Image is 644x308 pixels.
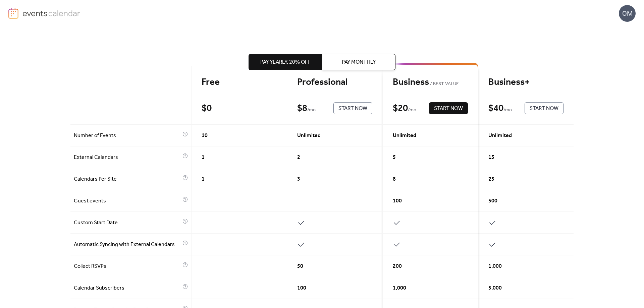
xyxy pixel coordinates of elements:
span: Pay Yearly, 20% off [260,58,310,66]
span: 5 [393,153,396,162]
span: Collect RSVPs [74,262,181,270]
span: Start Now [338,105,367,113]
span: External Calendars [74,153,181,162]
span: 1 [202,153,205,162]
button: Start Now [525,102,563,114]
img: logo [8,8,18,19]
span: / mo [307,106,316,114]
span: 8 [393,175,396,183]
div: $ 8 [297,103,307,114]
span: 50 [297,262,303,270]
span: 3 [297,175,300,183]
div: Business+ [488,76,563,88]
div: Free [202,76,277,88]
span: Unlimited [393,132,416,140]
span: 25 [488,175,494,183]
span: Start Now [434,105,463,113]
span: 10 [202,132,208,140]
img: logo-type [22,8,80,18]
span: / mo [503,106,512,114]
button: Start Now [333,102,372,114]
div: Business [393,76,468,88]
span: Guest events [74,197,181,205]
div: $ 20 [393,103,408,114]
span: 15 [488,153,494,162]
span: Pay Monthly [342,58,376,66]
span: 1,000 [393,284,406,292]
span: / mo [408,106,416,114]
span: Number of Events [74,132,181,140]
span: Calendar Subscribers [74,284,181,292]
span: BEST VALUE [429,80,459,88]
span: 1 [202,175,205,183]
button: Start Now [429,102,468,114]
span: Unlimited [297,132,321,140]
div: $ 40 [488,103,503,114]
button: Pay Monthly [322,54,395,70]
span: 100 [297,284,306,292]
span: 1,000 [488,262,502,270]
span: Calendars Per Site [74,175,181,183]
span: Unlimited [488,132,512,140]
div: $ 0 [202,103,212,114]
span: 100 [393,197,402,205]
span: 500 [488,197,497,205]
span: Custom Start Date [74,219,181,227]
span: Automatic Syncing with External Calendars [74,241,181,249]
div: OM [619,5,636,22]
span: Start Now [530,105,558,113]
span: 2 [297,153,300,162]
span: 200 [393,262,402,270]
span: 5,000 [488,284,502,292]
button: Pay Yearly, 20% off [249,54,322,70]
